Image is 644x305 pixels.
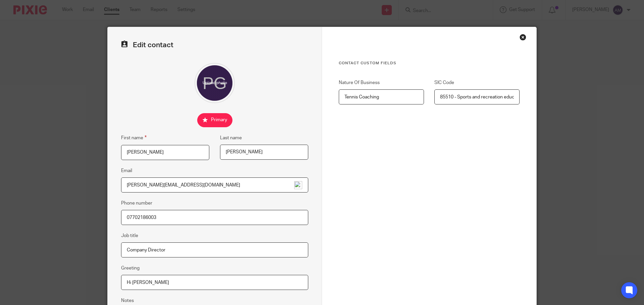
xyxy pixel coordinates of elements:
label: Phone number [121,200,152,207]
label: First name [121,134,147,142]
label: Last name [220,135,242,141]
label: Job title [121,232,138,239]
div: Close this dialog window [520,34,526,41]
h2: Edit contact [121,41,308,50]
img: npw-badge-icon-locked.svg [294,181,302,189]
label: Notes [121,297,134,304]
label: Nature Of Business [339,79,424,86]
label: Greeting [121,265,140,272]
label: SIC Code [434,79,520,86]
label: Email [121,167,132,174]
h3: Contact Custom fields [339,61,520,66]
input: e.g. Dear Mrs. Appleseed or Hi Sam [121,275,308,290]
